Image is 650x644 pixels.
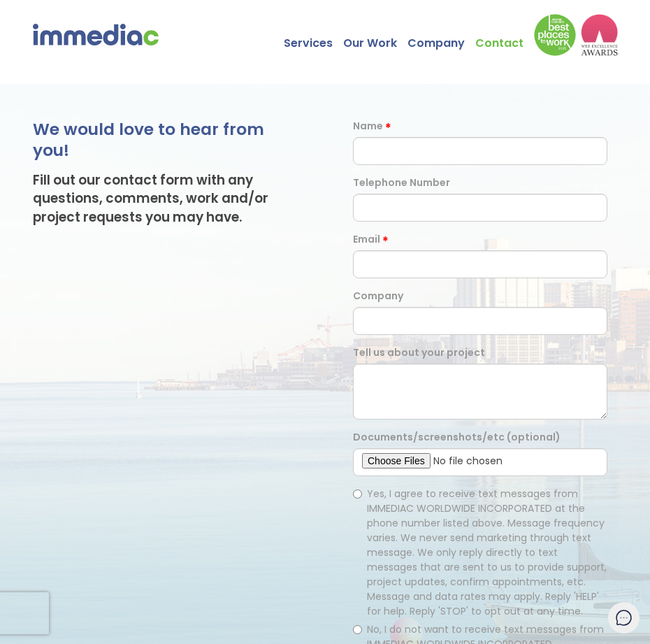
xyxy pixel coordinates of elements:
input: No, I do not want to receive text messages from IMMEDIAC WORLDWIDE INCORPORATED. [353,625,362,634]
a: Services [284,14,343,57]
a: Our Work [343,14,407,57]
input: Yes, I agree to receive text messages from IMMEDIAC WORLDWIDE INCORPORATED at the phone number li... [353,489,362,499]
img: logo2_wea_nobg.webp [581,14,617,56]
h2: We would love to hear from you! [33,119,298,161]
label: Company [353,289,403,303]
h3: Fill out our contact form with any questions, comments, work and/or project requests you may have. [33,171,298,226]
img: immediac [33,24,159,45]
label: Telephone Number [353,176,450,190]
label: Documents/screenshots/etc (optional) [353,430,561,445]
span: Yes, I agree to receive text messages from IMMEDIAC WORLDWIDE INCORPORATED at the phone number li... [367,487,607,618]
a: Contact [475,14,534,57]
label: Tell us about your project [353,345,485,360]
img: Down [534,14,576,56]
label: Email [353,232,380,247]
a: Company [407,14,475,57]
label: Name [353,119,383,134]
